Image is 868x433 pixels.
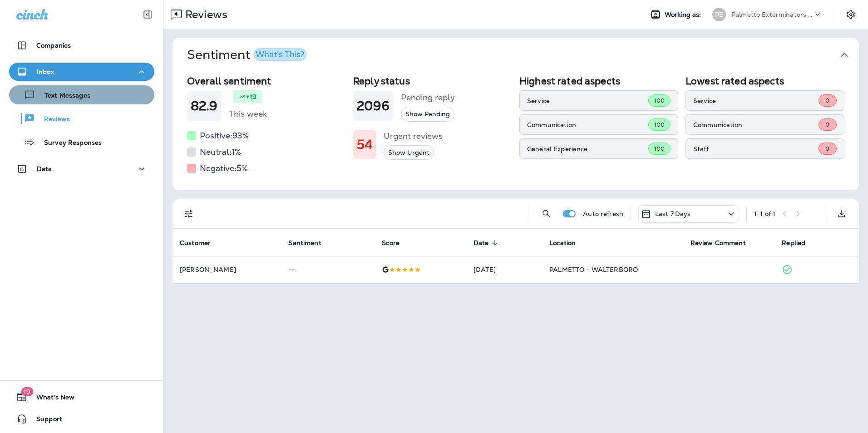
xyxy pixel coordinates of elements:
[693,97,819,104] p: Service
[182,8,227,21] p: Reviews
[825,121,829,128] span: 0
[782,239,817,247] span: Replied
[246,92,256,101] p: +19
[686,75,844,87] h2: Lowest rated aspects
[782,239,805,247] span: Replied
[693,121,819,128] p: Communication
[9,36,154,54] button: Companies
[549,266,638,274] span: PALMETTO - WALTERBORO
[357,137,373,152] h1: 54
[693,145,819,153] p: Staff
[9,63,154,81] button: Inbox
[843,6,859,23] button: Settings
[401,90,455,105] h5: Pending reply
[229,107,267,121] h5: This week
[538,205,556,223] button: Search Reviews
[180,38,866,72] button: SentimentWhat's This?
[9,109,154,128] button: Reviews
[519,75,678,87] h2: Highest rated aspects
[135,5,160,24] button: Collapse Sidebar
[288,239,321,247] span: Sentiment
[180,205,198,223] button: Filters
[37,165,52,172] p: Data
[187,47,307,63] h1: Sentiment
[690,239,758,247] span: Review Comment
[549,239,576,247] span: Location
[665,11,703,19] span: Working as:
[35,139,102,148] p: Survey Responses
[200,161,248,176] h5: Negative: 5 %
[549,239,587,247] span: Location
[754,210,775,217] div: 1 - 1 of 1
[731,11,813,18] p: Palmetto Exterminators LLC
[35,115,70,124] p: Reviews
[527,145,648,153] p: General Experience
[466,256,542,283] td: [DATE]
[825,145,829,153] span: 0
[36,42,71,49] p: Companies
[825,97,829,104] span: 0
[382,239,411,247] span: Score
[654,97,665,104] span: 100
[654,121,665,128] span: 100
[527,121,648,128] p: Communication
[180,266,274,273] p: [PERSON_NAME]
[37,68,54,75] p: Inbox
[180,239,222,247] span: Customer
[9,388,154,406] button: 19What's New
[9,133,154,152] button: Survey Responses
[173,72,859,190] div: SentimentWhat's This?
[180,239,211,247] span: Customer
[200,145,241,159] h5: Neutral: 1 %
[384,145,434,160] button: Show Urgent
[187,75,346,87] h2: Overall sentiment
[473,239,501,247] span: Date
[9,160,154,178] button: Data
[9,410,154,428] button: Support
[27,415,62,426] span: Support
[473,239,489,247] span: Date
[353,75,512,87] h2: Reply status
[401,107,454,122] button: Show Pending
[281,256,375,283] td: --
[384,129,443,143] h5: Urgent reviews
[35,92,90,100] p: Text Messages
[527,97,648,104] p: Service
[655,210,691,217] p: Last 7 Days
[288,239,333,247] span: Sentiment
[200,128,249,143] h5: Positive: 93 %
[253,48,307,61] button: What's This?
[357,98,390,113] h1: 2096
[9,85,154,104] button: Text Messages
[690,239,746,247] span: Review Comment
[21,387,33,396] span: 19
[654,145,665,153] span: 100
[191,98,218,113] h1: 82.9
[27,394,74,404] span: What's New
[583,210,623,217] p: Auto refresh
[382,239,399,247] span: Score
[712,8,726,21] div: PE
[256,50,304,59] div: What's This?
[833,205,851,223] button: Export as CSV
